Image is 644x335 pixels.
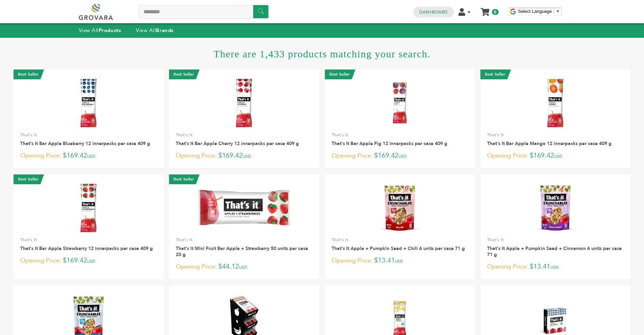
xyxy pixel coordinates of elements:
p: That's It [332,237,468,243]
p: That's It [20,237,157,243]
a: That's It Bar Apple Fig 12 innerpacks per case 409 g [332,140,447,147]
img: That's It Bar Apple Mango 12 innerpacks per case 409 g [547,79,564,127]
img: That's It Apple + Pumpkin Seed + Cinnamon 6 units per case 71 g [531,184,580,232]
p: $169.42 [487,151,624,161]
span: USD [550,264,558,270]
a: That's It Bar Apple Mango 12 innerpacks per case 409 g [487,140,612,147]
span: Opening Price: [487,262,528,271]
p: That's It [20,132,157,138]
a: Dashboard [419,9,448,15]
img: That's It Apple + Pumpkin Seed + Chili 6 units per case 71 g [375,184,424,232]
p: That's It [176,237,312,243]
img: That's It Mini Fruit Bar Apple + Strawberry 50 units per case 20 g [192,184,297,232]
span: 0 [492,9,498,15]
a: That's It Bar Apple Strawberry 12 innerpacks per case 409 g [20,245,153,252]
span: USD [87,153,95,159]
a: That's It Mini Fruit Bar Apple + Strawberry 50 units per case 20 g [176,245,308,258]
p: That's It [487,237,624,243]
span: USD [239,264,247,270]
img: That's It Bar Apple Blueberry 12 innerpacks per case 409 g [80,79,97,127]
p: $169.42 [20,151,157,161]
span: Select Language [518,9,552,14]
span: USD [554,153,562,159]
span: Opening Price: [332,256,373,265]
a: That's It Bar Apple Cherry 12 innerpacks per case 409 g [176,140,299,147]
a: My Cart [481,6,489,13]
span: Opening Price: [487,151,528,160]
a: That's It Bar Apple Blueberry 12 innerpacks per case 409 g [20,140,150,147]
p: That's It [332,132,468,138]
span: USD [395,258,403,264]
span: Opening Price: [20,151,61,160]
p: That's It [176,132,312,138]
h1: There are 1,433 products matching your search. [14,38,630,69]
p: $13.41 [487,262,624,272]
img: That's It Bar Apple Fig 12 innerpacks per case 409 g [375,79,424,128]
span: ​ [554,9,554,14]
a: That's It Apple + Pumpkin Seed + Chili 6 units per case 71 g [332,245,465,252]
a: View AllProducts [79,27,121,34]
span: Opening Price: [176,262,217,271]
img: That's It Bar Apple Strawberry 12 innerpacks per case 409 g [80,184,97,232]
span: USD [87,258,95,264]
input: Search a product or brand... [138,5,268,19]
span: Opening Price: [176,151,217,160]
span: Opening Price: [20,256,61,265]
p: $13.41 [332,256,468,266]
img: That's It Bar Apple Cherry 12 innerpacks per case 409 g [236,79,252,127]
a: View AllBrands [136,27,174,34]
p: $44.12 [176,262,312,272]
span: ▼ [556,9,560,14]
strong: Brands [156,27,173,34]
strong: Products [99,27,121,34]
p: That's It [487,132,624,138]
p: $169.42 [176,151,312,161]
span: Opening Price: [332,151,373,160]
p: $169.42 [332,151,468,161]
a: That's It Apple + Pumpkin Seed + Cinnamon 6 units per case 71 g [487,245,622,258]
p: $169.42 [20,256,157,266]
a: Select Language​ [518,9,560,14]
span: USD [243,153,251,159]
span: USD [399,153,407,159]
